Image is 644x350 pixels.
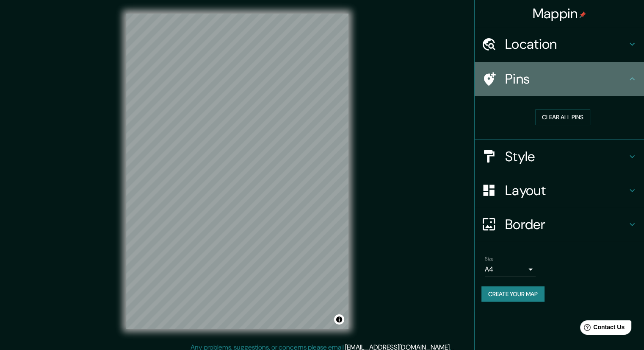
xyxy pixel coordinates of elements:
[475,174,644,207] div: Layout
[533,5,586,22] h4: Mappin
[334,314,344,325] button: Toggle attribution
[485,255,494,262] label: Size
[481,286,544,302] button: Create your map
[579,11,586,18] img: pin-icon.png
[485,263,536,276] div: A4
[505,36,627,53] h4: Location
[475,140,644,174] div: Style
[126,14,348,329] canvas: Map
[505,70,627,87] h4: Pins
[569,317,635,341] iframe: Help widget launcher
[535,109,590,125] button: Clear all pins
[475,62,644,96] div: Pins
[475,207,644,241] div: Border
[505,216,627,233] h4: Border
[475,27,644,61] div: Location
[505,182,627,199] h4: Layout
[505,148,627,165] h4: Style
